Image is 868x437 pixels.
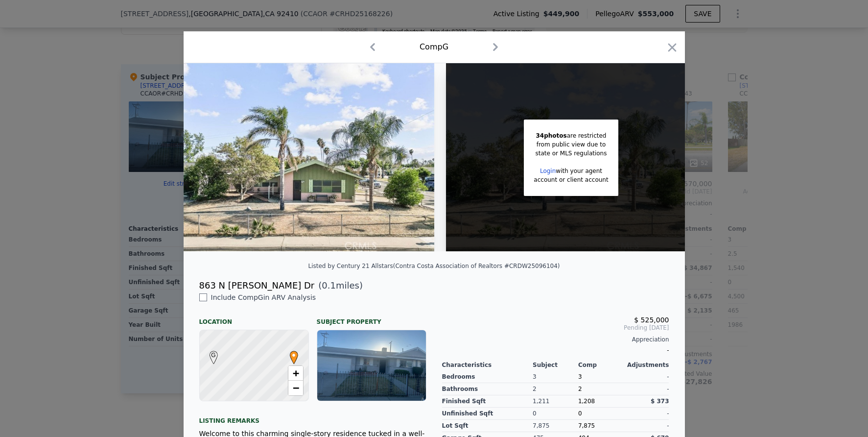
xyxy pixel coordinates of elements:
[288,381,303,395] a: Zoom out
[292,382,299,394] span: −
[624,408,669,420] div: -
[199,279,315,292] div: 863 N [PERSON_NAME] Dr
[533,420,578,432] div: 7,875
[308,263,560,269] div: Listed by Century 21 Allstars (Contra Costa Association of Realtors #CRDW25096104)
[533,361,578,369] div: Subject
[292,367,299,379] span: +
[207,351,213,357] div: G
[651,398,669,405] span: $ 373
[314,279,363,292] span: ( miles)
[540,168,556,174] a: Login
[533,371,578,383] div: 3
[624,361,669,369] div: Adjustments
[442,408,533,420] div: Unfinished Sqft
[184,63,434,251] img: Property Img
[624,371,669,383] div: -
[442,395,533,408] div: Finished Sqft
[442,324,669,332] span: Pending [DATE]
[287,348,301,363] span: •
[624,420,669,432] div: -
[442,371,533,383] div: Bedrooms
[578,422,595,429] span: 7,875
[578,383,624,395] div: 2
[534,149,608,158] div: state or MLS regulations
[578,361,624,369] div: Comp
[199,409,426,425] div: Listing remarks
[536,132,566,139] span: 34 photos
[420,41,448,53] div: Comp G
[287,351,293,357] div: •
[442,343,669,357] div: -
[578,410,582,417] span: 0
[533,408,578,420] div: 0
[442,361,533,369] div: Characteristics
[578,398,595,405] span: 1,208
[578,373,582,380] span: 3
[317,310,426,326] div: Subject Property
[207,351,220,360] span: G
[442,383,533,395] div: Bathrooms
[534,131,608,140] div: are restricted
[556,168,602,174] span: with your agent
[322,280,336,291] span: 0.1
[442,336,669,343] div: Appreciation
[634,316,669,324] span: $ 525,000
[199,310,309,326] div: Location
[207,293,320,301] span: Include Comp G in ARV Analysis
[533,383,578,395] div: 2
[624,383,669,395] div: -
[534,175,608,184] div: account or client account
[442,420,533,432] div: Lot Sqft
[533,395,578,408] div: 1,211
[534,140,608,149] div: from public view due to
[288,366,303,381] a: Zoom in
